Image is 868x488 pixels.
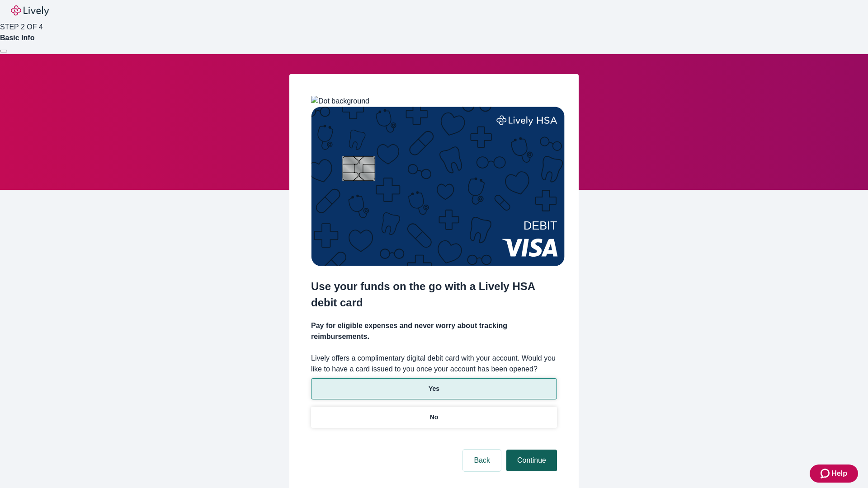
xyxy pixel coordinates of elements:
[831,468,847,479] span: Help
[311,320,557,342] h4: Pay for eligible expenses and never worry about tracking reimbursements.
[810,465,858,483] button: Zendesk support iconHelp
[463,450,501,471] button: Back
[429,384,439,394] p: Yes
[311,96,369,107] img: Dot background
[311,378,557,399] button: Yes
[311,107,565,266] img: Debit card
[11,5,49,16] img: Lively
[430,413,439,422] p: No
[821,468,831,479] svg: Zendesk support icon
[311,278,557,311] h2: Use your funds on the go with a Lively HSA debit card
[311,353,557,375] label: Lively offers a complimentary digital debit card with your account. Would you like to have a card...
[506,450,557,471] button: Continue
[311,407,557,428] button: No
